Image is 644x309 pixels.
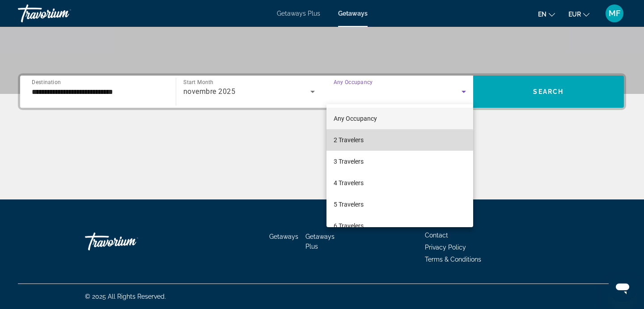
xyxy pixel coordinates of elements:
[608,273,637,302] iframe: Bouton de lancement de la fenêtre de messagerie
[334,156,364,167] span: 3 Travelers
[334,178,364,188] span: 4 Travelers
[334,199,364,210] span: 5 Travelers
[334,135,364,145] span: 2 Travelers
[334,115,377,122] span: Any Occupancy
[334,220,364,231] span: 6 Travelers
